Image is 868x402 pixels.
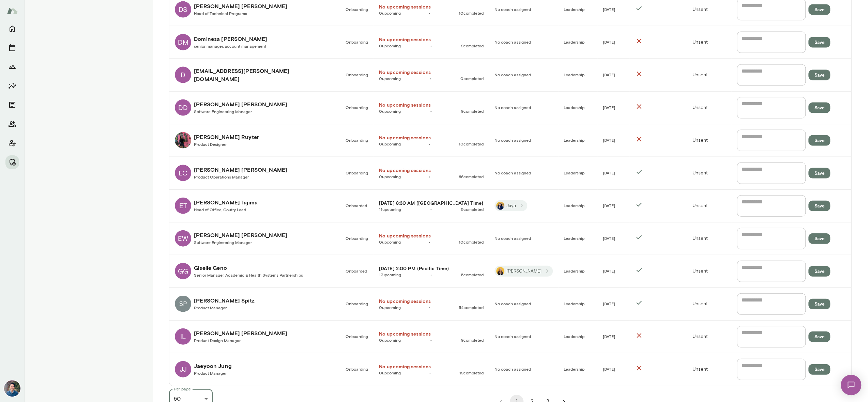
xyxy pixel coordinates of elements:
[379,239,484,245] span: •
[808,4,830,15] button: Save
[459,141,484,146] span: 10 completed
[379,206,484,212] span: •
[175,296,335,312] a: Haley Spitz[PERSON_NAME] SpitzProduct Manager
[379,206,401,212] span: 11 upcoming
[379,200,484,206] h6: [DATE] 8:30 AM ([GEOGRAPHIC_DATA] Time)
[175,198,335,214] a: ET[PERSON_NAME] TajimaHead of Office, Coutry Lead
[194,264,303,272] h6: Giselle Geno
[175,230,191,247] div: EW
[174,386,191,392] label: Per page
[461,206,484,212] a: 5completed
[175,165,335,181] a: EC[PERSON_NAME] [PERSON_NAME]Product Operations Manager
[459,141,484,146] a: 10completed
[346,367,368,371] span: Onboarding
[194,362,232,370] h6: Jaeyoon Jung
[194,2,287,10] h6: [PERSON_NAME] [PERSON_NAME]
[5,22,19,35] button: Home
[175,99,191,116] div: DD
[461,272,484,277] a: 5completed
[379,337,401,343] a: 0upcoming
[494,236,531,241] span: No coach assigned
[461,43,484,48] span: 9 completed
[459,370,484,375] a: 19completed
[194,231,287,239] h6: [PERSON_NAME] [PERSON_NAME]
[379,363,484,370] a: No upcoming sessions
[346,105,368,110] span: Onboarding
[194,67,335,83] h6: [EMAIL_ADDRESS][PERSON_NAME][DOMAIN_NAME]
[379,370,401,375] span: 0 upcoming
[496,202,504,210] img: Jaya Jaware
[687,26,731,59] td: Unsent
[194,207,246,212] span: Head of Office, Coutry Lead
[494,7,531,12] span: No coach assigned
[346,40,368,44] span: Onboarding
[379,3,484,10] a: No upcoming sessions
[603,170,615,175] span: [DATE]
[808,70,830,80] button: Save
[175,361,335,377] a: JJJaeyoon JungProduct Manager
[175,296,191,312] img: Haley Spitz
[494,200,527,211] div: Jaya JawareJaya
[687,288,731,321] td: Unsent
[379,174,484,179] span: •
[194,142,227,146] span: Product Designer
[379,265,484,272] h6: [DATE] 2:00 PM (Pacific Time)
[379,337,484,343] span: •
[603,301,615,306] span: [DATE]
[194,100,287,108] h6: [PERSON_NAME] [PERSON_NAME]
[459,305,484,310] a: 54completed
[564,367,584,371] span: Leadership
[494,170,531,175] span: No coach assigned
[459,174,484,179] span: 66 completed
[346,72,368,77] span: Onboarding
[460,76,484,81] a: 0completed
[5,117,19,131] button: Members
[687,255,731,288] td: Unsent
[194,273,303,277] span: Senior Manager, Academic & Health Systems Partnerships
[379,102,484,108] h6: No upcoming sessions
[687,222,731,255] td: Unsent
[808,299,830,309] button: Save
[5,79,19,93] button: Insights
[379,10,484,16] span: •
[194,44,266,48] span: senior manager, account management
[687,321,731,353] td: Unsent
[346,236,368,241] span: Onboarding
[461,337,484,343] a: 9completed
[379,76,401,81] span: 0 upcoming
[461,272,484,277] span: 5 completed
[5,155,19,169] button: Manage
[603,7,615,12] span: [DATE]
[379,167,484,174] h6: No upcoming sessions
[564,7,584,12] span: Leadership
[379,69,484,76] a: No upcoming sessions
[808,233,830,244] button: Save
[346,7,368,12] span: Onboarding
[175,67,335,83] a: D[EMAIL_ADDRESS][PERSON_NAME][DOMAIN_NAME]
[808,331,830,342] button: Save
[687,353,731,386] td: Unsent
[564,170,584,175] span: Leadership
[808,37,830,48] button: Save
[564,236,584,241] span: Leadership
[379,305,401,310] a: 0upcoming
[461,108,484,114] span: 9 completed
[346,334,368,339] span: Onboarding
[564,138,584,142] span: Leadership
[194,11,247,16] span: Head of Technical Programs
[564,105,584,110] span: Leadership
[379,330,484,337] a: No upcoming sessions
[379,298,484,305] a: No upcoming sessions
[379,305,401,310] span: 0 upcoming
[194,240,252,245] span: Software Engineering Manager
[194,109,252,114] span: Software Engineering Manager
[603,268,615,273] span: [DATE]
[494,105,531,110] span: No coach assigned
[494,138,531,142] span: No coach assigned
[346,301,368,306] span: Onboarding
[564,40,584,44] span: Leadership
[194,35,267,43] h6: Dominesa [PERSON_NAME]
